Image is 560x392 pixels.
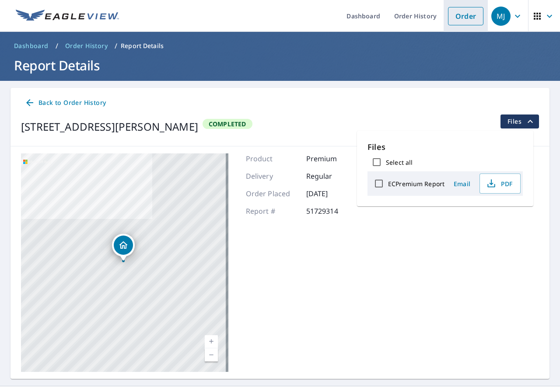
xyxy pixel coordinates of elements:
[246,153,298,164] p: Product
[14,42,49,50] span: Dashboard
[62,39,111,53] a: Order History
[10,39,549,53] nav: breadcrumb
[367,141,523,153] p: Files
[21,119,198,135] div: [STREET_ADDRESS][PERSON_NAME]
[205,335,218,348] a: Current Level 17, Zoom In
[121,42,164,50] p: Report Details
[386,158,413,167] label: Select all
[507,116,535,127] span: Files
[246,188,298,199] p: Order Placed
[388,180,444,188] label: ECPremium Report
[10,39,52,53] a: Dashboard
[115,41,117,51] li: /
[246,206,298,216] p: Report #
[65,42,108,50] span: Order History
[491,7,511,26] div: MJ
[205,348,218,361] a: Current Level 17, Zoom Out
[451,180,472,188] span: Email
[448,7,483,25] a: Order
[306,171,359,181] p: Regular
[485,178,513,189] span: PDF
[306,188,359,199] p: [DATE]
[56,41,58,51] li: /
[479,173,521,194] button: PDF
[203,120,252,128] span: Completed
[306,206,359,216] p: 51729314
[16,10,119,23] img: EV Logo
[448,177,476,191] button: Email
[112,234,135,261] div: Dropped pin, building 1, Residential property, 1712 Palm Springs Dr Vienna, VA 22182
[246,171,298,181] p: Delivery
[21,95,109,111] a: Back to Order History
[306,153,359,164] p: Premium
[500,114,539,128] button: filesDropdownBtn-51729314
[10,56,549,74] h1: Report Details
[24,97,106,108] span: Back to Order History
